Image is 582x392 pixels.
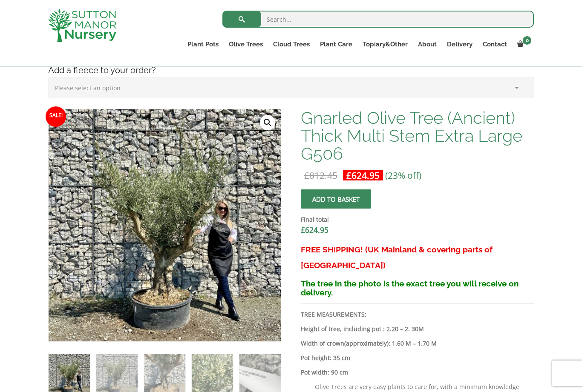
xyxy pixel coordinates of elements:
[301,189,371,209] button: Add to basket
[478,38,512,50] a: Contact
[315,38,357,50] a: Plant Care
[182,38,224,50] a: Plant Pots
[301,339,437,347] strong: Width of crown : 1.60 M – 1.70 M
[344,339,389,347] b: (approximately)
[222,11,534,28] input: Search...
[260,115,275,130] a: View full-screen image gallery
[224,38,268,50] a: Olive Trees
[301,109,534,163] h1: Gnarled Olive Tree (Ancient) Thick Multi Stem Extra Large G506
[512,38,534,50] a: 0
[385,169,421,181] span: (23% off)
[42,64,540,77] h4: Add a fleece to your order?
[346,169,352,181] span: £
[48,9,116,42] img: logo
[301,242,534,273] h3: FREE SHIPPING! (UK Mainland & covering parts of [GEOGRAPHIC_DATA])
[301,225,305,235] span: £
[304,169,337,181] bdi: 812.45
[301,368,348,376] strong: Pot width: 90 cm
[281,109,513,341] img: Gnarled Olive Tree (Ancient) Thick Multi Stem Extra Large G506 - 1F41F41F B494 4C77 80E0 700B87A6...
[301,215,534,225] dt: Final total
[523,36,531,45] span: 0
[301,354,350,362] strong: Pot height: 35 cm
[301,225,328,235] bdi: 624.95
[357,38,413,50] a: Topiary&Other
[301,310,366,318] strong: TREE MEASUREMENTS:
[304,169,309,181] span: £
[268,38,315,50] a: Cloud Trees
[46,106,66,127] span: Sale!
[301,279,534,297] h3: The tree in the photo is the exact tree you will receive on delivery.
[442,38,478,50] a: Delivery
[301,325,424,333] b: Height of tree, including pot : 2.20 – 2. 30M
[346,169,380,181] bdi: 624.95
[413,38,442,50] a: About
